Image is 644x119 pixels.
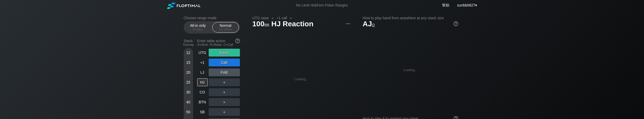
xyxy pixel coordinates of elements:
[252,16,270,20] span: UTG raise
[453,21,459,27] img: help.32db89a4.svg
[184,88,192,96] div: 30
[197,98,208,106] div: BTN
[363,16,458,20] h2: How to play hand from anywhere at any stack size
[288,3,356,9] div: No Limit Hold’em Poker Ranges
[252,20,270,29] span: 100
[209,108,240,116] div: ＋
[264,22,269,27] span: bb
[235,38,240,44] img: help.32db89a4.svg
[209,68,240,76] div: Fold
[209,59,240,66] div: Call
[209,88,240,96] div: ＋
[200,28,203,31] span: bb
[372,22,375,27] span: o
[456,2,478,8] div: ▾
[184,108,192,116] div: 50
[184,98,192,106] div: 40
[197,49,208,57] div: UTG
[184,68,192,76] div: 20
[182,43,195,47] div: Tourney
[197,108,208,116] div: SB
[197,43,240,47] div: A=All-in R=Raise C=Call
[215,28,237,31] div: 12 – 100
[442,3,449,7] a: 幫助
[197,88,208,96] div: CO
[197,78,208,86] div: HJ
[184,59,192,66] div: 15
[197,37,240,49] div: Enter table action
[276,16,288,20] span: +1 call
[186,22,210,32] div: All-in only
[209,49,240,57] div: Raise
[214,22,238,32] div: Normal
[404,68,417,72] div: Loading...
[294,77,308,81] div: Loading...
[271,20,314,29] span: HJ Reaction
[229,28,232,31] span: bb
[182,37,195,49] div: Stack
[345,21,351,27] img: ellipsis.fd386fe8.svg
[363,20,375,28] span: AJ
[184,78,192,86] div: 25
[209,78,240,86] div: ＋
[197,59,208,66] div: +1
[287,16,295,20] span: »
[197,68,208,76] div: LJ
[269,16,276,20] span: »
[187,28,209,31] div: 5 – 12
[209,98,240,106] div: ＋
[184,49,192,57] div: 12
[184,16,240,20] h2: Choose range mode
[167,3,200,9] img: Floptimal logo
[457,3,475,7] span: sunbb0627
